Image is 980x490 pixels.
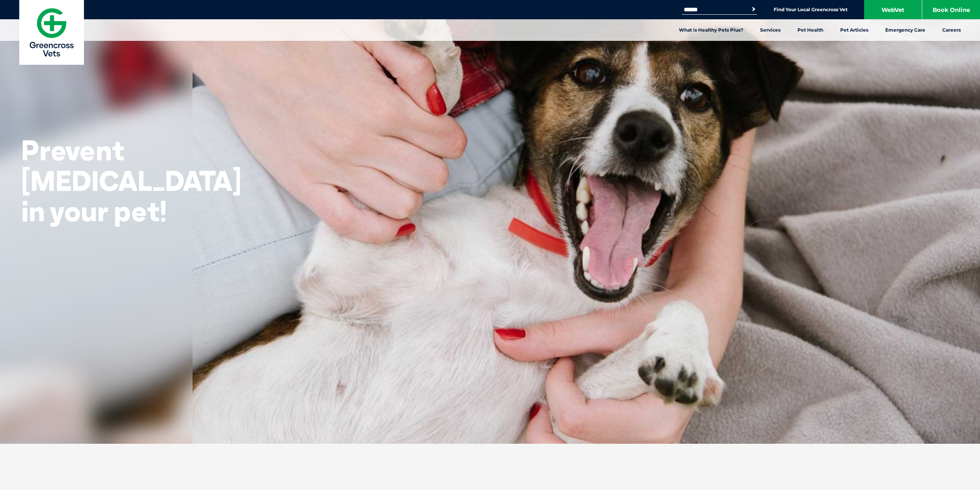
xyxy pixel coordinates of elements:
h2: Prevent [MEDICAL_DATA] in your pet! [21,135,241,227]
a: Services [752,19,789,41]
button: Search [750,5,757,13]
a: Find Your Local Greencross Vet [774,7,848,13]
a: Careers [934,19,969,41]
a: What is Healthy Pets Plus? [670,19,752,41]
a: Pet Articles [832,19,877,41]
a: Pet Health [789,19,832,41]
a: Emergency Care [877,19,934,41]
